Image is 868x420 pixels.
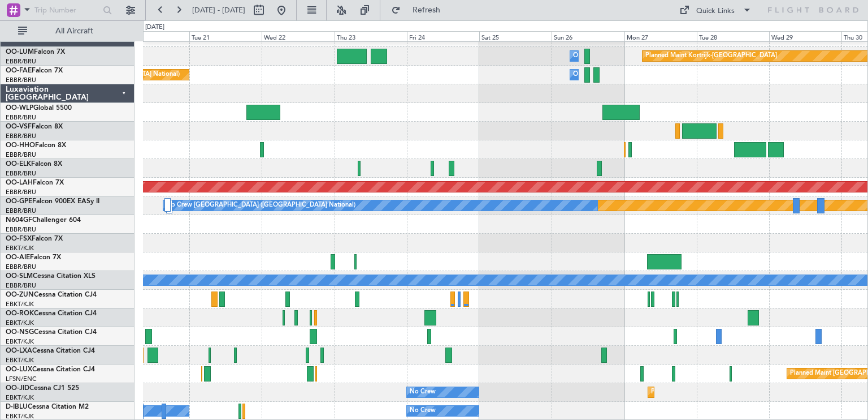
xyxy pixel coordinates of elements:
[6,348,32,354] span: OO-LXA
[6,67,63,74] a: OO-FAEFalcon 7X
[6,113,36,122] a: EBBR/BRU
[403,6,450,14] span: Refresh
[6,161,31,168] span: OO-ELK
[573,48,650,65] div: Owner Melsbroek Air Base
[145,23,164,32] div: [DATE]
[12,22,123,40] button: All Aircraft
[6,142,66,149] a: OO-HHOFalcon 8X
[6,348,95,354] a: OO-LXACessna Citation CJ4
[645,48,777,65] div: Planned Maint Kortrijk-[GEOGRAPHIC_DATA]
[6,132,36,140] a: EBBR/BRU
[410,402,436,419] div: No Crew
[6,385,79,392] a: OO-JIDCessna CJ1 525
[6,375,37,383] a: LFSN/ENC
[6,123,32,130] span: OO-VSF
[6,254,30,261] span: OO-AIE
[29,27,119,35] span: All Aircraft
[6,356,34,365] a: EBKT/KJK
[192,5,245,15] span: [DATE] - [DATE]
[6,300,34,308] a: EBKT/KJK
[6,198,99,205] a: OO-GPEFalcon 900EX EASy II
[6,393,34,402] a: EBKT/KJK
[6,179,33,186] span: OO-LAH
[6,292,97,298] a: OO-ZUNCessna Citation CJ4
[6,254,61,261] a: OO-AIEFalcon 7X
[6,49,34,55] span: OO-LUM
[6,217,32,224] span: N604GF
[6,151,36,159] a: EBBR/BRU
[6,385,29,392] span: OO-JID
[6,292,34,298] span: OO-ZUN
[696,6,735,17] div: Quick Links
[6,49,65,55] a: OO-LUMFalcon 7X
[6,67,32,74] span: OO-FAE
[6,310,97,317] a: OO-ROKCessna Citation CJ4
[6,329,34,336] span: OO-NSG
[6,207,36,215] a: EBBR/BRU
[6,244,34,252] a: EBKT/KJK
[335,31,407,41] div: Thu 23
[6,76,36,84] a: EBBR/BRU
[6,281,36,290] a: EBBR/BRU
[386,1,454,19] button: Refresh
[6,404,89,410] a: D-IBLUCessna Citation M2
[674,1,757,19] button: Quick Links
[6,366,95,373] a: OO-LUXCessna Citation CJ4
[6,169,36,178] a: EBBR/BRU
[479,31,552,41] div: Sat 25
[166,197,355,214] div: No Crew [GEOGRAPHIC_DATA] ([GEOGRAPHIC_DATA] National)
[6,319,34,327] a: EBKT/KJK
[262,31,334,41] div: Wed 22
[117,31,189,41] div: Mon 20
[6,337,34,346] a: EBKT/KJK
[34,2,99,19] input: Trip Number
[6,235,63,242] a: OO-FSXFalcon 7X
[6,57,36,66] a: EBBR/BRU
[189,31,262,41] div: Tue 21
[6,273,96,280] a: OO-SLMCessna Citation XLS
[6,329,97,336] a: OO-NSGCessna Citation CJ4
[6,225,36,234] a: EBBR/BRU
[407,31,479,41] div: Fri 24
[552,31,624,41] div: Sun 26
[6,179,64,186] a: OO-LAHFalcon 7X
[410,384,436,401] div: No Crew
[697,31,769,41] div: Tue 28
[6,123,63,130] a: OO-VSFFalcon 8X
[6,404,28,410] span: D-IBLU
[651,384,783,401] div: Planned Maint Kortrijk-[GEOGRAPHIC_DATA]
[573,66,650,83] div: Owner Melsbroek Air Base
[6,310,34,317] span: OO-ROK
[6,105,33,112] span: OO-WLP
[6,366,32,373] span: OO-LUX
[624,31,697,41] div: Mon 27
[769,31,841,41] div: Wed 29
[6,263,36,271] a: EBBR/BRU
[6,198,32,205] span: OO-GPE
[6,217,81,224] a: N604GFChallenger 604
[6,105,72,112] a: OO-WLPGlobal 5500
[6,235,32,242] span: OO-FSX
[6,142,35,149] span: OO-HHO
[6,188,36,196] a: EBBR/BRU
[6,161,62,168] a: OO-ELKFalcon 8X
[6,273,33,280] span: OO-SLM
